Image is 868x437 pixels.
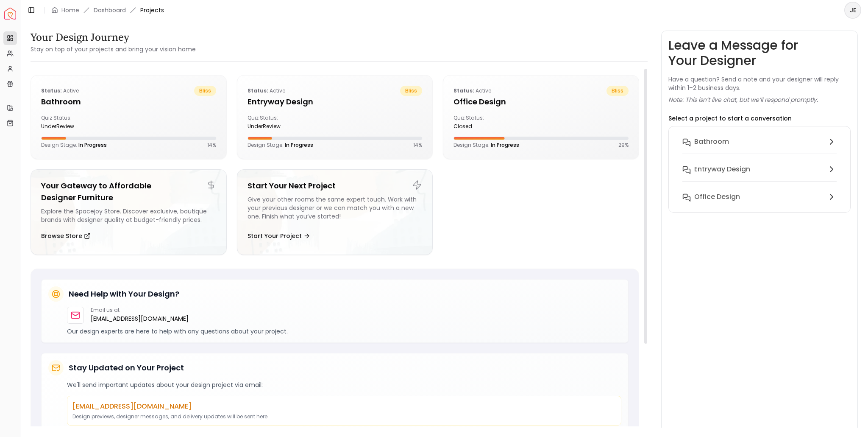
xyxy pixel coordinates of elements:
[67,381,621,389] p: We'll send important updates about your design project via email:
[694,137,729,147] h6: Bathroom
[248,87,268,94] b: Status:
[285,141,313,148] span: In Progress
[606,86,629,96] span: bliss
[41,180,216,204] h5: Your Gateway to Affordable Designer Furniture
[676,188,843,205] button: Office design
[41,123,125,130] div: underReview
[91,314,189,324] a: [EMAIL_ADDRESS][DOMAIN_NAME]
[453,123,537,130] div: closed
[248,195,423,224] div: Give your other rooms the same expert touch. Work with your previous designer or we can match you...
[676,161,843,188] button: entryway design
[41,87,62,94] b: Status:
[248,86,285,96] p: active
[248,123,331,130] div: underReview
[248,96,423,108] h5: entryway design
[453,87,474,94] b: Status:
[668,95,818,104] p: Note: This isn’t live chat, but we’ll respond promptly.
[67,327,621,336] p: Our design experts are here to help with any questions about your project.
[694,192,740,202] h6: Office design
[94,6,126,14] a: Dashboard
[72,413,616,420] p: Design previews, designer messages, and delivery updates will be sent here
[248,142,313,148] p: Design Stage:
[51,6,164,14] nav: breadcrumb
[400,86,422,96] span: bliss
[194,86,216,96] span: bliss
[41,142,107,148] p: Design Stage:
[69,288,179,300] h5: Need Help with Your Design?
[248,180,423,192] h5: Start Your Next Project
[248,227,310,244] button: Start Your Project
[78,141,107,148] span: In Progress
[453,86,491,96] p: active
[4,8,16,20] img: Spacejoy Logo
[31,31,196,44] h3: Your Design Journey
[694,164,750,174] h6: entryway design
[453,96,629,108] h5: Office design
[41,227,91,244] button: Browse Store
[413,142,422,148] p: 14 %
[41,86,79,96] p: active
[618,142,629,148] p: 29 %
[248,115,331,130] div: Quiz Status:
[844,2,861,19] button: JE
[668,114,792,123] p: Select a project to start a conversation
[41,115,125,130] div: Quiz Status:
[207,142,216,148] p: 14 %
[491,141,519,148] span: In Progress
[41,96,216,108] h5: Bathroom
[31,45,196,53] small: Stay on top of your projects and bring your vision home
[668,38,851,68] h3: Leave a Message for Your Designer
[668,75,851,92] p: Have a question? Send a note and your designer will reply within 1–2 business days.
[91,307,189,314] p: Email us at
[676,133,843,161] button: Bathroom
[237,169,433,255] a: Start Your Next ProjectGive your other rooms the same expert touch. Work with your previous desig...
[41,207,216,224] div: Explore the Spacejoy Store. Discover exclusive, boutique brands with designer quality at budget-f...
[61,6,79,14] a: Home
[845,3,860,18] span: JE
[31,169,227,255] a: Your Gateway to Affordable Designer FurnitureExplore the Spacejoy Store. Discover exclusive, bout...
[453,142,519,148] p: Design Stage:
[140,6,164,14] span: Projects
[4,8,16,20] a: Spacejoy
[453,115,537,130] div: Quiz Status:
[72,401,616,412] p: [EMAIL_ADDRESS][DOMAIN_NAME]
[69,362,184,374] h5: Stay Updated on Your Project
